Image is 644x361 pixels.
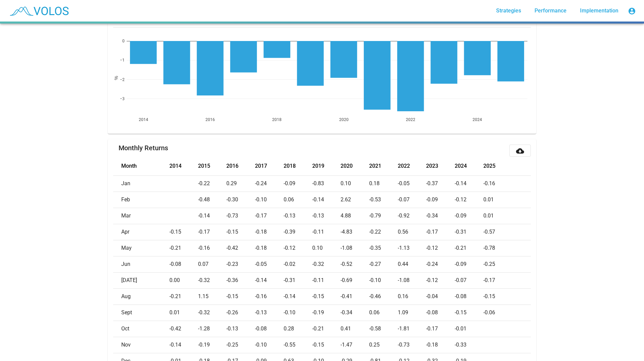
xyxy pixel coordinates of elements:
[226,240,255,256] td: -0.42
[113,321,169,337] td: Oct
[113,240,169,256] td: May
[255,175,284,192] td: -0.24
[198,337,227,353] td: -0.19
[255,208,284,224] td: -0.17
[491,5,526,17] a: Strategies
[169,240,198,256] td: -0.21
[341,321,369,337] td: 0.41
[312,208,341,224] td: -0.13
[369,208,398,224] td: -0.79
[312,337,341,353] td: -0.15
[483,175,531,192] td: -0.16
[398,224,426,240] td: 0.56
[312,175,341,192] td: -0.83
[455,224,483,240] td: -0.31
[483,256,531,272] td: -0.25
[284,272,312,288] td: -0.31
[284,337,312,353] td: -0.55
[398,175,426,192] td: -0.05
[113,157,169,175] th: Month
[369,175,398,192] td: 0.18
[113,192,169,208] td: Feb
[255,288,284,305] td: -0.16
[284,305,312,321] td: -0.10
[369,192,398,208] td: -0.53
[426,175,455,192] td: -0.37
[341,272,369,288] td: -0.69
[483,305,531,321] td: -0.06
[169,321,198,337] td: -0.42
[255,337,284,353] td: -0.10
[426,256,455,272] td: -0.24
[341,157,369,175] th: 2020
[426,288,455,305] td: -0.04
[575,5,624,17] a: Implementation
[284,175,312,192] td: -0.09
[398,272,426,288] td: -1.08
[455,240,483,256] td: -0.21
[226,272,255,288] td: -0.36
[226,175,255,192] td: 0.29
[341,224,369,240] td: -4.83
[483,208,531,224] td: 0.01
[226,256,255,272] td: -0.23
[113,256,169,272] td: Jun
[169,272,198,288] td: 0.00
[169,288,198,305] td: -0.21
[369,272,398,288] td: -0.10
[426,321,455,337] td: -0.17
[398,192,426,208] td: -0.07
[312,224,341,240] td: -0.11
[426,240,455,256] td: -0.12
[169,157,198,175] th: 2014
[426,208,455,224] td: -0.34
[483,288,531,305] td: -0.15
[113,272,169,288] td: [DATE]
[255,256,284,272] td: -0.05
[312,157,341,175] th: 2019
[312,256,341,272] td: -0.32
[312,272,341,288] td: -0.11
[535,7,567,14] span: Performance
[341,240,369,256] td: -1.08
[455,175,483,192] td: -0.14
[369,224,398,240] td: -0.22
[426,272,455,288] td: -0.12
[284,157,312,175] th: 2018
[455,288,483,305] td: -0.08
[198,321,227,337] td: -1.28
[255,240,284,256] td: -0.18
[455,157,483,175] th: 2024
[113,337,169,353] td: Nov
[312,321,341,337] td: -0.21
[398,321,426,337] td: -1.81
[284,208,312,224] td: -0.13
[169,305,198,321] td: 0.01
[341,208,369,224] td: 4.88
[398,305,426,321] td: 1.09
[169,256,198,272] td: -0.08
[341,305,369,321] td: -0.34
[312,240,341,256] td: 0.10
[113,224,169,240] td: Apr
[341,288,369,305] td: -0.41
[198,240,227,256] td: -0.16
[198,256,227,272] td: 0.07
[226,305,255,321] td: -0.26
[398,288,426,305] td: 0.16
[369,240,398,256] td: -0.35
[369,337,398,353] td: 0.25
[483,224,531,240] td: -0.57
[284,192,312,208] td: 0.06
[284,256,312,272] td: -0.02
[284,224,312,240] td: -0.39
[455,256,483,272] td: -0.09
[426,157,455,175] th: 2023
[255,305,284,321] td: -0.13
[369,157,398,175] th: 2021
[198,305,227,321] td: -0.32
[198,208,227,224] td: -0.14
[255,321,284,337] td: -0.08
[198,192,227,208] td: -0.48
[5,2,72,19] img: blue_transparent.png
